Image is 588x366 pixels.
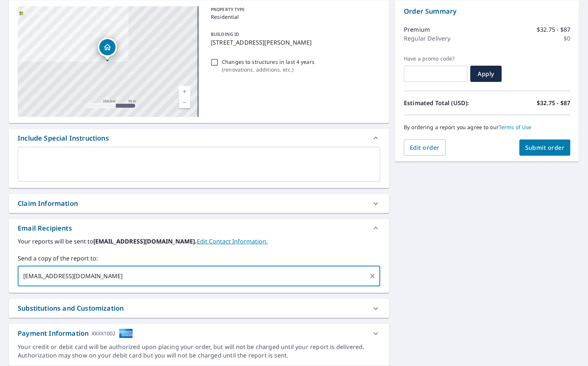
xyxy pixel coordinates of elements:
p: PROPERTY TYPE [211,6,377,13]
a: Current Level 17, Zoom Out [179,97,190,108]
span: Submit order [525,144,565,152]
span: Edit order [410,144,440,152]
button: Apply [470,66,502,82]
p: Residential [211,13,377,21]
p: Premium [404,25,430,34]
div: Email Recipients [9,219,389,237]
div: Claim Information [18,198,78,208]
a: Current Level 17, Zoom In [179,86,190,97]
p: Order Summary [404,6,570,16]
label: Your reports will be sent to [18,237,380,246]
button: Clear [367,271,378,281]
a: EditContactInfo [197,237,268,245]
p: Changes to structures in last 4 years [222,58,314,66]
div: Payment Information [18,328,133,338]
label: Have a promo code? [404,55,467,62]
img: cardImage [119,328,133,338]
p: $32.75 - $87 [537,99,570,107]
button: Submit order [519,139,571,156]
p: Regular Delivery [404,34,450,43]
div: Substitutions and Customization [18,303,124,313]
label: Send a copy of the report to: [18,254,380,263]
div: Email Recipients [18,223,72,233]
p: Estimated Total (USD): [404,99,487,107]
a: Terms of Use [499,124,532,131]
p: By ordering a report you agree to our [404,124,570,131]
div: Include Special Instructions [18,133,109,143]
div: XXXX1002 [92,328,116,338]
p: $32.75 - $87 [537,25,570,34]
span: Apply [476,70,496,78]
p: [STREET_ADDRESS][PERSON_NAME] [211,38,377,47]
p: $0 [564,34,570,43]
p: BUILDING ID [211,31,239,37]
div: Substitutions and Customization [9,299,389,318]
div: Payment InformationXXXX1002cardImage [9,324,389,343]
div: Claim Information [9,194,389,213]
button: Edit order [404,139,446,156]
div: Include Special Instructions [9,129,389,147]
div: Dropped pin, building 1, Residential property, 1100 E 341st St Melvern, KS 66510 [98,38,117,61]
div: Your credit or debit card will be authorized upon placing your order, but will not be charged unt... [18,343,380,360]
p: ( renovations, additions, etc. ) [222,66,314,73]
b: [EMAIL_ADDRESS][DOMAIN_NAME]. [93,237,197,245]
